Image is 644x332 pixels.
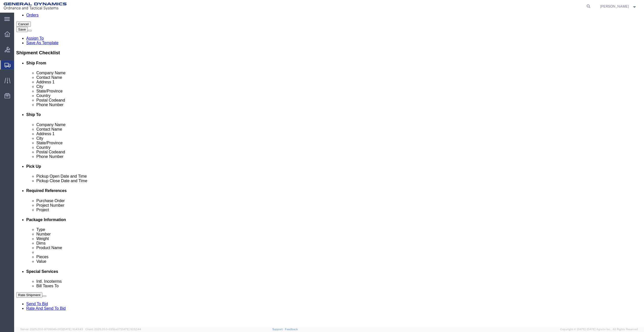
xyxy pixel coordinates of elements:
[600,4,629,9] span: Mariano Maldonado
[285,328,298,331] a: Feedback
[20,328,83,331] span: Server: 2025.20.0-970904bc0f3
[14,13,644,327] iframe: FS Legacy Container
[600,3,637,9] button: [PERSON_NAME]
[121,328,141,331] span: [DATE] 10:52:44
[63,328,83,331] span: [DATE] 10:43:43
[272,328,285,331] a: Support
[560,327,638,331] span: Copyright © [DATE]-[DATE] Agistix Inc., All Rights Reserved
[85,328,141,331] span: Client: 2025.20.0-035ba07
[4,3,67,10] img: logo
